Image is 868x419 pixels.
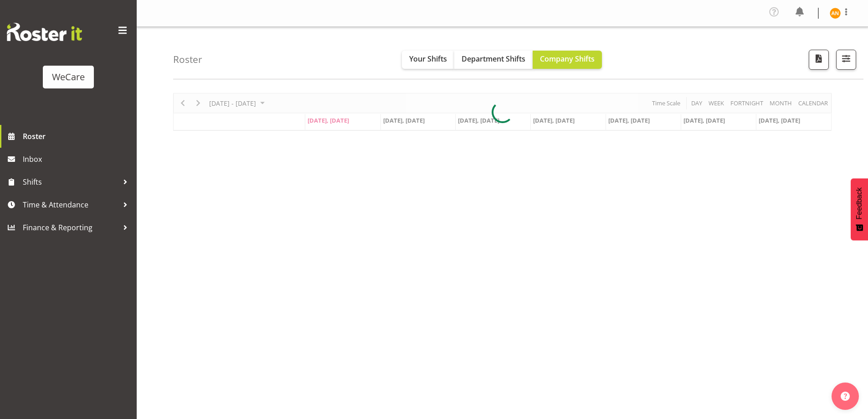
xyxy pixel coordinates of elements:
[402,51,454,69] button: Your Shifts
[23,129,132,143] span: Roster
[173,54,202,65] h4: Roster
[23,152,132,166] span: Inbox
[7,23,82,41] img: Rosterit website logo
[409,54,447,64] span: Your Shifts
[462,54,525,64] span: Department Shifts
[23,198,118,212] span: Time & Attendance
[841,392,850,401] img: help-xxl-2.png
[851,178,868,240] button: Feedback - Show survey
[830,8,841,19] img: avolyne-ndebele11853.jpg
[52,70,85,84] div: WeCare
[855,187,863,219] span: Feedback
[809,50,829,70] button: Download a PDF of the roster according to the set date range.
[23,175,118,189] span: Shifts
[540,54,595,64] span: Company Shifts
[533,51,602,69] button: Company Shifts
[23,221,118,234] span: Finance & Reporting
[836,50,856,70] button: Filter Shifts
[454,51,533,69] button: Department Shifts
